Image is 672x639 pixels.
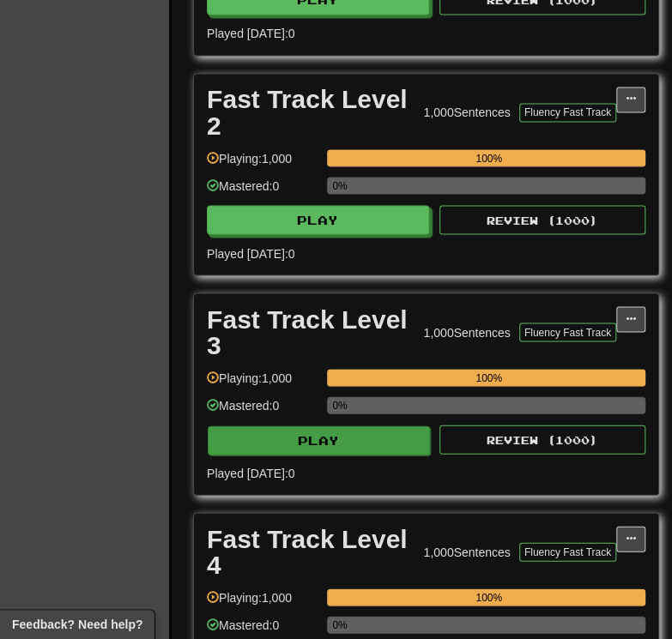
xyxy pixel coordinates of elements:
[207,369,318,397] div: Playing: 1,000
[12,616,142,633] span: Open feedback widget
[423,323,510,341] div: 1,000 Sentences
[207,526,415,577] div: Fast Track Level 4
[332,369,645,386] div: 100%
[332,588,645,606] div: 100%
[423,543,510,560] div: 1,000 Sentences
[207,246,294,260] span: Played [DATE]: 0
[207,588,318,617] div: Playing: 1,000
[519,323,616,341] button: Fluency Fast Track
[207,205,429,234] button: Play
[208,425,430,455] button: Play
[332,149,645,166] div: 100%
[519,103,616,122] button: Fluency Fast Track
[207,177,318,205] div: Mastered: 0
[207,87,415,138] div: Fast Track Level 2
[207,466,294,479] span: Played [DATE]: 0
[207,149,318,178] div: Playing: 1,000
[519,542,616,561] button: Fluency Fast Track
[439,205,645,234] button: Review (1000)
[207,396,318,425] div: Mastered: 0
[423,104,510,121] div: 1,000 Sentences
[207,27,294,40] span: Played [DATE]: 0
[439,425,645,454] button: Review (1000)
[207,306,415,358] div: Fast Track Level 3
